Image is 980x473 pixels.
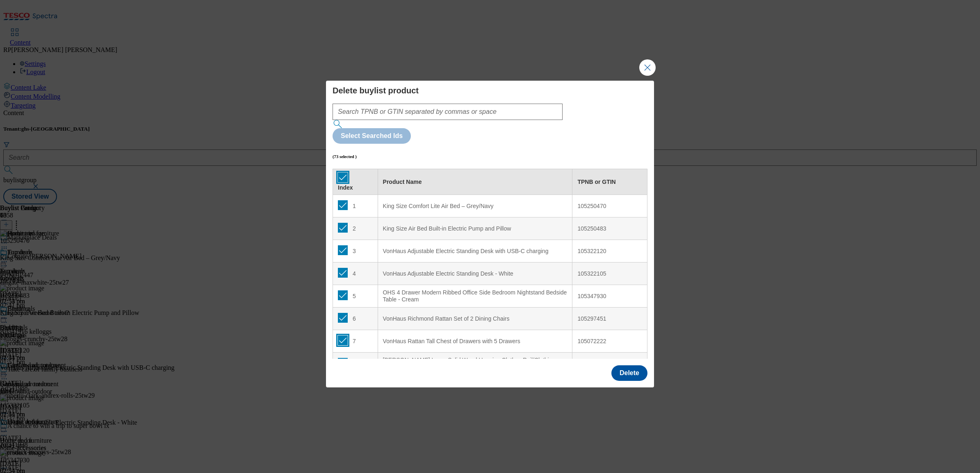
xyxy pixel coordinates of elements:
[333,104,563,120] input: Search TPNB or GTIN separated by commas or space
[338,358,373,370] div: 8
[383,248,567,255] div: VonHaus Adjustable Electric Standing Desk with USB-C charging
[577,225,642,233] div: 105250483
[338,200,373,212] div: 1
[383,270,567,278] div: VonHaus Adjustable Electric Standing Desk - White
[338,223,373,235] div: 2
[577,315,642,323] div: 105297451
[383,225,567,233] div: King Size Air Bed Built-in Electric Pump and Pillow
[333,128,411,144] button: Select Searched Ids
[338,335,373,347] div: 7
[326,81,654,388] div: Modal
[338,268,373,280] div: 4
[639,59,656,76] button: Close Modal
[577,293,642,300] div: 105347930
[383,315,567,323] div: VonHaus Richmond Rattan Set of 2 Dining Chairs
[577,179,642,186] div: TPNB or GTIN
[338,313,373,325] div: 6
[577,248,642,255] div: 105322120
[577,338,642,345] div: 105072222
[577,203,642,210] div: 105250470
[383,338,567,345] div: VonHaus Rattan Tall Chest of Drawers with 5 Drawers
[333,86,647,95] h4: Delete buylist product
[333,154,357,159] h6: (73 selected )
[338,245,373,257] div: 3
[383,179,567,186] div: Product Name
[383,289,567,303] div: OHS 4 Drawer Modern Ribbed Office Side Bedroom Nightstand Bedside Table - Cream
[383,203,567,210] div: King Size Comfort Lite Air Bed – Grey/Navy
[338,184,373,192] div: Index
[338,290,373,302] div: 5
[383,357,567,371] div: [PERSON_NAME] Large Solid Wood Hanging Clothes Rail/Clothing Stand/Shoe Rack White
[611,365,647,381] button: Delete
[577,270,642,278] div: 105322105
